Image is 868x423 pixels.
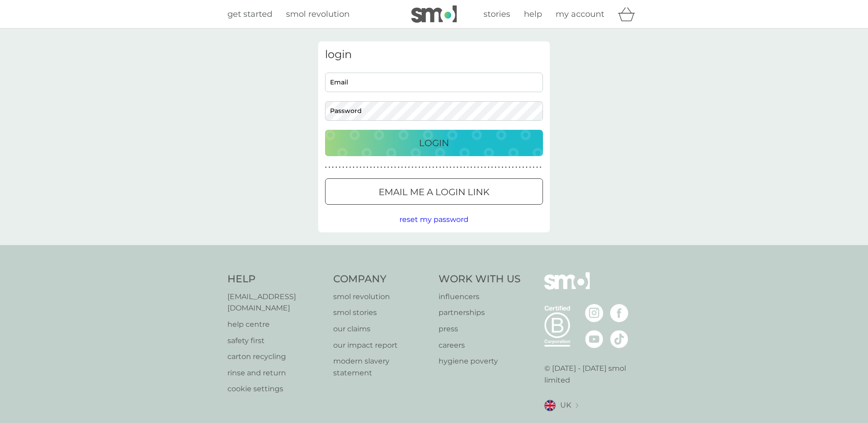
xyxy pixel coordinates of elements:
[512,165,514,170] p: ●
[483,9,510,19] span: stories
[610,330,628,348] img: visit the smol Tiktok page
[367,165,369,170] p: ●
[544,272,590,303] img: smol
[508,165,510,170] p: ●
[353,165,355,170] p: ●
[524,9,542,19] span: help
[333,323,430,335] a: our claims
[333,291,430,303] a: smol revolution
[483,8,510,21] a: stories
[325,130,543,156] button: Login
[429,165,431,170] p: ●
[370,165,372,170] p: ●
[502,165,503,170] p: ●
[529,165,531,170] p: ●
[325,165,327,170] p: ●
[227,9,272,19] span: get started
[387,165,389,170] p: ●
[374,165,375,170] p: ●
[333,339,430,351] a: our impact report
[481,165,483,170] p: ●
[576,403,578,408] img: select a new location
[377,165,379,170] p: ●
[515,165,517,170] p: ●
[484,165,486,170] p: ●
[478,165,479,170] p: ●
[526,165,528,170] p: ●
[495,165,497,170] p: ●
[395,165,396,170] p: ●
[227,291,324,314] a: [EMAIL_ADDRESS][DOMAIN_NAME]
[411,5,457,23] img: smol
[333,355,430,379] a: modern slavery statement
[356,165,358,170] p: ●
[560,399,571,411] span: UK
[453,165,455,170] p: ●
[618,5,641,23] div: basket
[422,165,424,170] p: ●
[408,165,410,170] p: ●
[399,215,469,224] span: reset my password
[533,165,535,170] p: ●
[227,319,324,330] a: help centre
[384,165,386,170] p: ●
[404,165,406,170] p: ●
[415,165,417,170] p: ●
[439,339,521,351] a: careers
[349,165,351,170] p: ●
[398,165,399,170] p: ●
[333,272,430,286] h4: Company
[556,9,604,19] span: my account
[556,8,604,21] a: my account
[491,165,493,170] p: ●
[391,165,393,170] p: ●
[325,48,543,61] h3: login
[333,307,430,319] a: smol stories
[467,165,469,170] p: ●
[610,304,628,322] img: visit the smol Facebook page
[443,165,444,170] p: ●
[446,165,448,170] p: ●
[498,165,500,170] p: ●
[544,363,641,386] p: © [DATE] - [DATE] smol limited
[439,307,521,319] a: partnerships
[342,165,344,170] p: ●
[540,165,542,170] p: ●
[439,165,441,170] p: ●
[457,165,459,170] p: ●
[450,165,452,170] p: ●
[332,165,334,170] p: ●
[439,323,521,335] a: press
[544,400,556,411] img: UK flag
[460,165,462,170] p: ●
[523,165,524,170] p: ●
[360,165,361,170] p: ●
[439,355,521,367] a: hygiene poverty
[380,165,382,170] p: ●
[339,165,341,170] p: ●
[363,165,365,170] p: ●
[227,335,324,347] p: safety first
[439,291,521,303] a: influencers
[399,214,469,226] button: reset my password
[227,8,272,21] a: get started
[286,9,350,19] span: smol revolution
[379,185,489,199] p: Email me a login link
[286,8,350,21] a: smol revolution
[227,367,324,379] p: rinse and return
[585,330,603,348] img: visit the smol Youtube page
[335,165,337,170] p: ●
[419,165,420,170] p: ●
[419,136,449,150] p: Login
[227,383,324,395] a: cookie settings
[488,165,489,170] p: ●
